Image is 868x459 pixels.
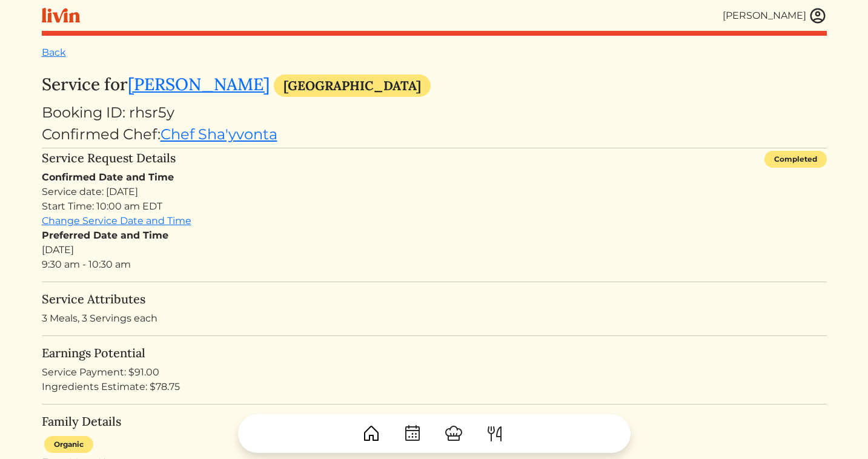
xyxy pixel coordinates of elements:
div: [PERSON_NAME] [723,8,806,23]
a: [PERSON_NAME] [128,73,270,95]
div: [DATE] 9:30 am - 10:30 am [42,228,827,272]
img: livin-logo-a0d97d1a881af30f6274990eb6222085a2533c92bbd1e4f22c21b4f0d0e3210c.svg [42,8,80,23]
a: Chef Sha'yvonta [161,125,277,143]
strong: Confirmed Date and Time [42,171,174,183]
div: Ingredients Estimate: $78.75 [42,380,827,394]
img: House-9bf13187bcbb5817f509fe5e7408150f90897510c4275e13d0d5fca38e0b5951.svg [362,424,381,443]
div: Booking ID: rhsr5y [42,102,827,124]
h5: Service Attributes [42,292,827,306]
div: Service date: [DATE] Start Time: 10:00 am EDT [42,185,827,214]
a: Back [42,47,66,58]
div: Completed [764,151,827,168]
img: user_account-e6e16d2ec92f44fc35f99ef0dc9cddf60790bfa021a6ecb1c896eb5d2907b31c.svg [809,7,827,25]
div: Confirmed Chef: [42,124,827,145]
h5: Earnings Potential [42,346,827,360]
div: Service Payment: $91.00 [42,365,827,380]
img: CalendarDots-5bcf9d9080389f2a281d69619e1c85352834be518fbc73d9501aef674afc0d57.svg [403,424,422,443]
h5: Service Request Details [42,151,176,165]
a: Change Service Date and Time [42,215,191,226]
div: [GEOGRAPHIC_DATA] [274,74,431,97]
p: 3 Meals, 3 Servings each [42,311,827,326]
strong: Preferred Date and Time [42,230,168,241]
img: ForkKnife-55491504ffdb50bab0c1e09e7649658475375261d09fd45db06cec23bce548bf.svg [485,424,505,443]
img: ChefHat-a374fb509e4f37eb0702ca99f5f64f3b6956810f32a249b33092029f8484b388.svg [444,424,463,443]
h3: Service for [42,74,827,97]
